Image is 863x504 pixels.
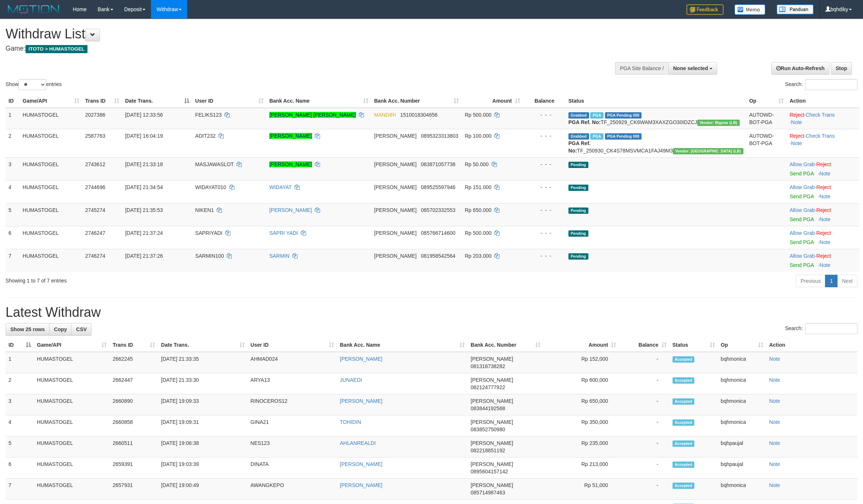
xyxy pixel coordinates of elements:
[735,4,766,15] img: Button%20Memo.svg
[110,338,158,352] th: Trans ID: activate to sort column ascending
[670,338,718,352] th: Status: activate to sort column ascending
[615,62,668,75] div: PGA Site Balance /
[568,140,591,154] b: PGA Ref. No:
[673,377,695,384] span: Accepted
[819,239,831,245] a: Note
[790,207,816,213] span: ·
[85,230,106,236] span: 2746247
[267,94,371,108] th: Bank Acc. Name: activate to sort column ascending
[125,207,163,213] span: [DATE] 21:35:53
[785,323,857,334] label: Search:
[20,203,82,226] td: HUMASTOGEL
[718,338,766,352] th: Op: activate to sort column ascending
[790,161,816,167] span: ·
[10,326,45,332] span: Show 25 rows
[471,448,505,453] span: Copy 082218851192 to clipboard
[790,171,814,176] a: Send PGA
[806,112,835,118] a: Check Trans
[471,469,508,474] span: Copy 0895604157142 to clipboard
[568,112,589,119] span: Grabbed
[819,193,831,199] a: Note
[673,440,695,447] span: Accepted
[790,262,814,268] a: Send PGA
[248,338,337,352] th: User ID: activate to sort column ascending
[746,108,787,129] td: AUTOWD-BOT-PGA
[374,230,417,236] span: [PERSON_NAME]
[465,253,491,259] span: Rp 203.000
[673,356,695,363] span: Accepted
[6,180,20,203] td: 4
[605,133,642,140] span: PGA Pending
[34,436,110,457] td: HUMASTOGEL
[746,94,787,108] th: Op: activate to sort column ascending
[526,252,563,260] div: - - -
[421,230,455,236] span: Copy 085766714600 to clipboard
[20,180,82,203] td: HUMASTOGEL
[54,326,67,332] span: Copy
[82,94,122,108] th: Trans ID: activate to sort column ascending
[471,398,513,404] span: [PERSON_NAME]
[790,133,804,139] a: Reject
[20,129,82,157] td: HUMASTOGEL
[71,323,92,336] a: CSV
[465,207,491,213] span: Rp 650.000
[673,148,743,154] span: Vendor URL: https://dashboard.q2checkout.com/secure
[568,119,601,125] b: PGA Ref. No:
[543,352,619,373] td: Rp 152,000
[673,483,695,489] span: Accepted
[619,479,669,500] td: -
[421,161,455,167] span: Copy 083871057738 to clipboard
[6,436,34,457] td: 5
[34,394,110,415] td: HUMASTOGEL
[687,4,723,15] img: Feedback.jpg
[790,112,804,118] a: Reject
[340,461,382,467] a: [PERSON_NAME]
[20,94,82,108] th: Game/API: activate to sort column ascending
[568,185,588,191] span: Pending
[195,207,214,213] span: NIKEN1
[816,161,831,167] a: Reject
[6,394,34,415] td: 3
[718,457,766,479] td: bqhpaujal
[526,132,563,140] div: - - -
[34,352,110,373] td: HUMASTOGEL
[269,112,356,118] a: [PERSON_NAME] [PERSON_NAME]
[269,184,292,190] a: WIDAYAT
[20,226,82,249] td: HUMASTOGEL
[195,230,223,236] span: SAPRIYADI
[465,161,489,167] span: Rp 50.000
[340,419,361,425] a: TOHIDIN
[465,112,491,118] span: Rp 500.000
[158,479,247,500] td: [DATE] 19:00:49
[110,479,158,500] td: 2657931
[816,230,831,236] a: Reject
[777,4,814,14] img: panduan.png
[565,108,746,129] td: TF_250929_CK6WAM3XAXZGO30IDZCJ
[6,323,49,336] a: Show 25 rows
[195,184,226,190] span: WIDAYAT010
[673,65,708,71] span: None selected
[85,161,106,167] span: 2743612
[543,394,619,415] td: Rp 650,000
[819,171,831,176] a: Note
[85,207,106,213] span: 2745274
[374,112,396,118] span: MANDIRI
[6,274,354,284] div: Showing 1 to 7 of 7 entries
[6,479,34,500] td: 7
[766,338,857,352] th: Action
[6,203,20,226] td: 5
[340,356,382,362] a: [PERSON_NAME]
[158,394,247,415] td: [DATE] 19:09:33
[769,440,780,446] a: Note
[158,436,247,457] td: [DATE] 19:06:38
[565,129,746,157] td: TF_250930_CK4S78MSVMCA1FAJ49M3
[837,275,857,287] a: Next
[125,133,163,139] span: [DATE] 16:04:19
[125,112,163,118] span: [DATE] 12:33:56
[816,253,831,259] a: Reject
[340,440,376,446] a: AHLANREALDI
[6,157,20,180] td: 3
[76,326,87,332] span: CSV
[769,377,780,383] a: Note
[471,426,505,432] span: Copy 083852750980 to clipboard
